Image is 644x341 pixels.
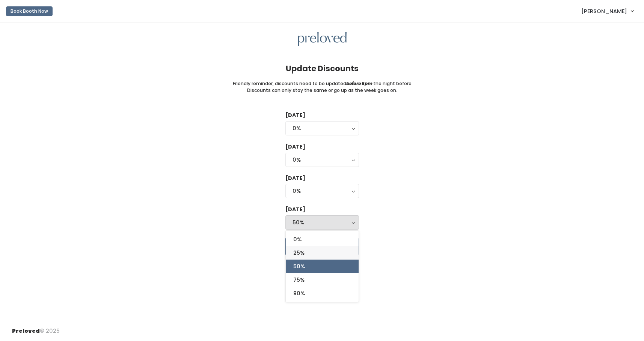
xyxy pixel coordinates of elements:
[293,218,352,227] div: 50%
[293,249,305,257] span: 25%
[285,143,305,151] label: [DATE]
[12,321,60,335] div: © 2025
[285,121,359,135] button: 0%
[293,235,302,243] span: 0%
[298,32,347,47] img: preloved logo
[285,153,359,167] button: 0%
[286,64,359,73] h4: Update Discounts
[293,187,352,195] div: 0%
[293,289,305,297] span: 90%
[293,276,305,284] span: 75%
[285,111,305,119] label: [DATE]
[574,3,641,19] a: [PERSON_NAME]
[293,124,352,132] div: 0%
[233,80,412,87] small: Friendly reminder, discounts need to be updated the night before
[285,174,305,182] label: [DATE]
[247,87,397,94] small: Discounts can only stay the same or go up as the week goes on.
[285,184,359,198] button: 0%
[6,6,53,16] button: Book Booth Now
[6,3,53,20] a: Book Booth Now
[346,80,373,87] i: before 6pm
[293,262,305,270] span: 50%
[12,327,40,335] span: Preloved
[581,7,627,15] span: [PERSON_NAME]
[293,156,352,164] div: 0%
[285,215,359,230] button: 50%
[285,206,305,213] label: [DATE]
